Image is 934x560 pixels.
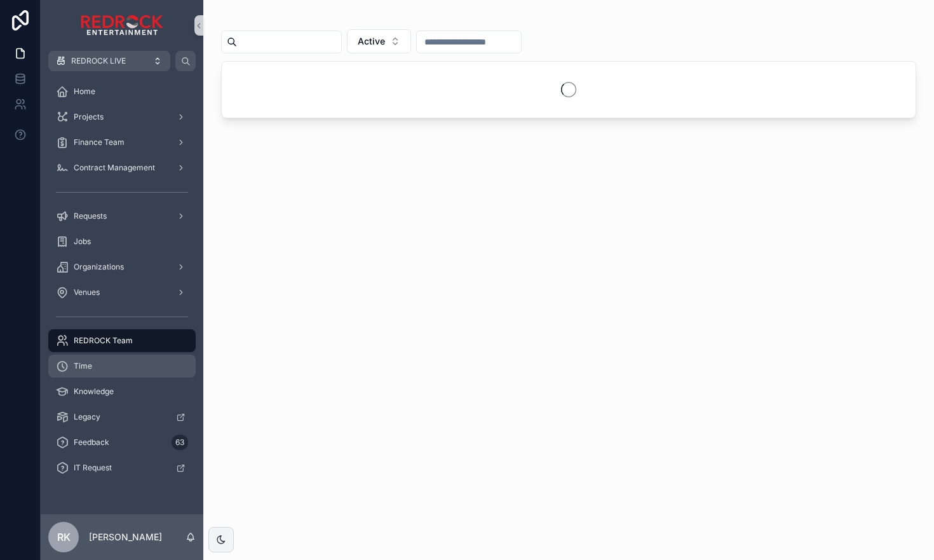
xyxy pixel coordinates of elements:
[172,435,188,450] div: 63
[358,35,385,48] span: Active
[74,437,109,447] span: Feedback
[48,380,196,403] a: Knowledge
[74,112,104,122] span: Projects
[74,163,155,173] span: Contract Management
[74,137,125,147] span: Finance Team
[71,56,126,66] span: REDROCK LIVE
[48,281,196,304] a: Venues
[74,236,91,247] span: Jobs
[57,529,71,545] span: RK
[74,336,133,346] span: REDROCK Team
[48,456,196,479] a: IT Request
[74,86,95,97] span: Home
[48,205,196,228] a: Requests
[48,431,196,454] a: Feedback63
[48,256,196,278] a: Organizations
[48,51,170,71] button: REDROCK LIVE
[89,531,162,543] p: [PERSON_NAME]
[74,262,124,272] span: Organizations
[48,80,196,103] a: Home
[48,406,196,428] a: Legacy
[74,361,92,371] span: Time
[48,106,196,128] a: Projects
[74,287,100,297] span: Venues
[347,29,411,53] button: Select Button
[74,386,114,397] span: Knowledge
[74,463,112,473] span: IT Request
[41,71,203,496] div: scrollable content
[74,211,107,221] span: Requests
[74,412,100,422] span: Legacy
[48,131,196,154] a: Finance Team
[48,230,196,253] a: Jobs
[48,156,196,179] a: Contract Management
[81,15,163,36] img: App logo
[48,329,196,352] a: REDROCK Team
[48,355,196,378] a: Time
